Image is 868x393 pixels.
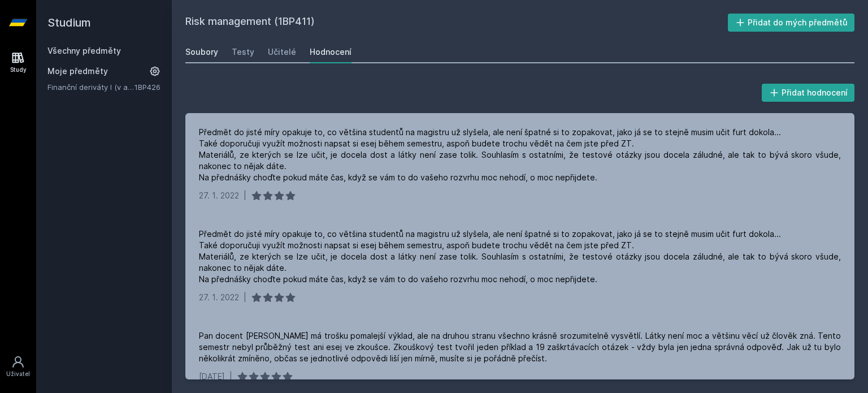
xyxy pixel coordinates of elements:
a: Uživatel [2,349,34,384]
div: Testy [232,46,254,58]
a: Finanční deriváty I (v angličtině) [47,81,134,93]
div: 27. 1. 2022 [199,190,239,201]
a: Soubory [185,41,218,63]
div: Předmět do jisté míry opakuje to, co většina studentů na magistru už slyšela, ale není špatné si ... [199,228,841,285]
a: Učitelé [268,41,296,63]
div: Study [10,66,27,74]
a: Study [2,45,34,80]
div: Pan docent [PERSON_NAME] má trošku pomalejší výklad, ale na druhou stranu všechno krásně srozumit... [199,330,841,364]
div: Uživatel [6,370,30,378]
a: 1BP426 [134,83,160,92]
div: | [229,371,232,382]
div: Soubory [185,46,218,58]
div: | [244,190,246,201]
button: Přidat hodnocení [762,84,855,102]
a: Všechny předměty [47,46,121,55]
button: Přidat do mých předmětů [728,14,855,32]
div: | [244,292,246,303]
div: Předmět do jisté míry opakuje to, co většina studentů na magistru už slyšela, ale není špatné si ... [199,127,841,183]
span: Moje předměty [47,66,108,77]
div: 27. 1. 2022 [199,292,239,303]
h2: Risk management (1BP411) [185,14,728,32]
a: Testy [232,41,254,63]
div: Učitelé [268,46,296,58]
a: Hodnocení [310,41,351,63]
div: Hodnocení [310,46,351,58]
div: [DATE] [199,371,225,382]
